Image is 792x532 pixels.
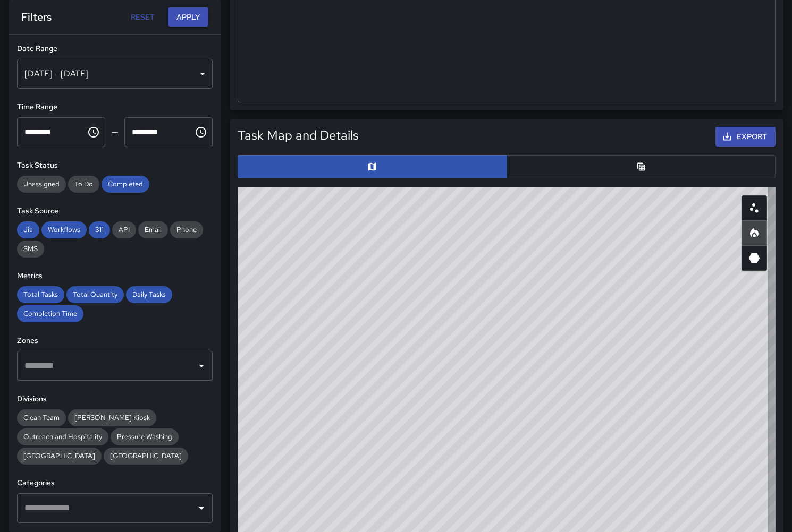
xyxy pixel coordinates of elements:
div: Outreach and Hospitality [17,428,108,445]
div: API [112,221,136,238]
h6: Task Status [17,160,213,171]
h5: Task Map and Details [238,127,359,144]
button: Map [238,155,507,178]
span: Workflows [41,225,87,234]
div: [PERSON_NAME] Kiosk [68,409,156,426]
span: Outreach and Hospitality [17,432,108,441]
h6: Task Source [17,205,213,217]
div: Unassigned [17,176,66,193]
button: 3D Heatmap [742,245,767,271]
div: 311 [89,221,110,238]
h6: Divisions [17,393,213,405]
span: [PERSON_NAME] Kiosk [68,413,156,422]
div: Jia [17,221,39,238]
div: Daily Tasks [126,286,172,303]
h6: Time Range [17,101,213,113]
span: Email [138,225,168,234]
button: Heatmap [742,220,767,246]
div: Workflows [41,221,87,238]
h6: Metrics [17,270,213,282]
span: Completed [102,179,149,188]
span: [GEOGRAPHIC_DATA] [17,451,102,460]
h6: Date Range [17,43,213,55]
span: 311 [89,225,110,234]
h6: Filters [21,8,52,25]
button: Choose time, selected time is 12:00 AM [83,122,104,143]
button: Apply [168,7,208,27]
span: To Do [68,179,99,188]
svg: Scatterplot [748,202,761,214]
div: SMS [17,241,44,258]
span: Jia [17,225,39,234]
div: Pressure Washing [111,428,179,445]
button: Open [194,358,209,373]
div: Total Quantity [66,286,124,303]
span: Total Quantity [66,290,124,299]
div: Completion Time [17,305,83,322]
div: Phone [170,221,203,238]
svg: Map [367,161,377,172]
button: Reset [125,7,159,27]
button: Export [715,127,776,147]
svg: 3D Heatmap [748,252,761,264]
span: Completion Time [17,309,83,318]
div: Total Tasks [17,286,64,303]
div: [GEOGRAPHIC_DATA] [104,448,188,465]
span: [GEOGRAPHIC_DATA] [104,451,188,460]
button: Table [507,155,776,178]
span: Pressure Washing [111,432,179,441]
div: Email [138,221,168,238]
button: Scatterplot [742,195,767,221]
span: Daily Tasks [126,290,172,299]
div: Clean Team [17,409,66,426]
div: Completed [102,176,149,193]
span: Clean Team [17,413,66,422]
button: Open [194,501,209,516]
h6: Categories [17,477,213,489]
span: API [112,225,136,234]
svg: Table [636,161,646,172]
button: Choose time, selected time is 11:59 PM [190,122,212,143]
svg: Heatmap [748,227,761,239]
span: SMS [17,244,44,253]
span: Unassigned [17,179,66,188]
span: Total Tasks [17,290,64,299]
div: [GEOGRAPHIC_DATA] [17,448,102,465]
h6: Zones [17,335,213,347]
div: To Do [68,176,99,193]
div: [DATE] - [DATE] [17,59,213,89]
span: Phone [170,225,203,234]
